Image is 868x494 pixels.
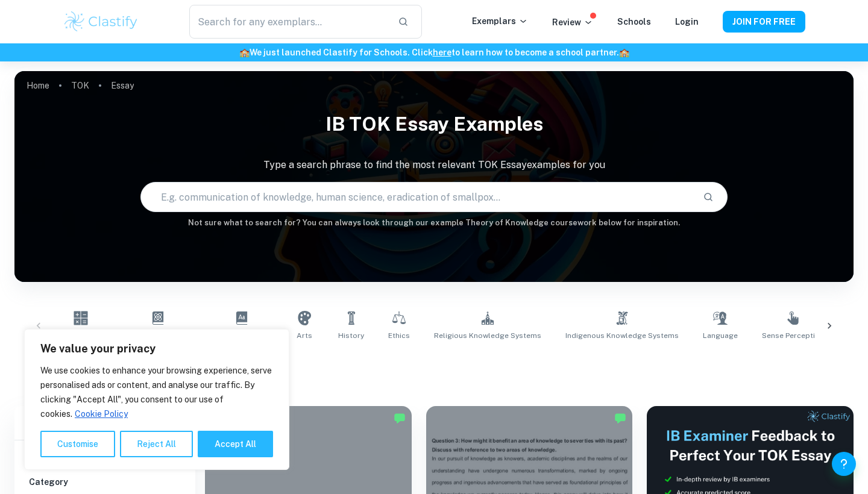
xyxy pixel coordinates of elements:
h6: Category [29,475,181,489]
span: 🏫 [239,48,250,57]
h6: Filter exemplars [14,406,195,440]
p: Type a search phrase to find the most relevant TOK Essay examples for you [14,158,854,172]
div: We value your privacy [24,329,289,470]
button: Reject All [120,431,193,457]
button: Customise [40,431,115,457]
span: Language [703,330,738,341]
span: Arts [297,330,312,341]
a: Home [27,77,49,94]
a: Login [675,17,699,27]
input: Search for any exemplars... [189,5,388,39]
span: History [338,330,364,341]
span: Religious Knowledge Systems [434,330,541,341]
span: 🏫 [619,48,629,57]
p: We use cookies to enhance your browsing experience, serve personalised ads or content, and analys... [40,363,273,421]
button: Accept All [198,431,273,457]
h1: IB TOK Essay examples [14,105,854,143]
button: JOIN FOR FREE [723,11,805,33]
p: We value your privacy [40,342,273,356]
h6: Not sure what to search for? You can always look through our example Theory of Knowledge coursewo... [14,217,854,229]
a: Schools [617,17,651,27]
span: Sense Perception [762,330,824,341]
span: Ethics [388,330,410,341]
h6: We just launched Clastify for Schools. Click to learn how to become a school partner. [2,46,866,59]
input: E.g. communication of knowledge, human science, eradication of smallpox... [141,180,693,214]
img: Marked [614,412,626,424]
button: Search [698,187,719,207]
img: Clastify logo [63,10,139,34]
a: Cookie Policy [74,408,128,419]
p: Review [552,16,593,29]
p: Exemplars [472,14,528,28]
img: Marked [394,412,406,424]
button: Help and Feedback [832,452,856,476]
a: TOK [71,77,89,94]
a: here [433,48,451,57]
p: Essay [111,79,134,92]
h1: All TOK Essay Examples [57,355,812,377]
span: Indigenous Knowledge Systems [565,330,679,341]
